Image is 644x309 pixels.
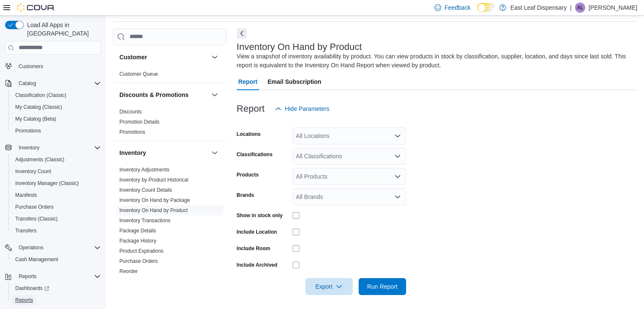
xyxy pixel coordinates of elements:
[113,107,227,141] div: Discounts & Promotions
[119,187,172,193] a: Inventory Count Details
[15,204,54,210] span: Purchase Orders
[8,154,104,166] button: Adjustments (Classic)
[15,297,33,303] span: Reports
[15,61,47,72] a: Customers
[119,71,158,77] span: Customer Queue
[119,91,188,99] h3: Discounts & Promotions
[15,271,101,281] span: Reports
[119,53,147,61] h3: Customer
[15,104,62,110] span: My Catalog (Classic)
[237,52,633,70] div: View a snapshot of inventory availability by product. You can view products in stock by classific...
[237,171,259,178] label: Products
[15,192,37,199] span: Manifests
[24,21,101,38] span: Load All Apps in [GEOGRAPHIC_DATA]
[2,77,104,89] button: Catalog
[12,114,60,124] a: My Catalog (Beta)
[12,202,57,212] a: Purchase Orders
[12,254,101,265] span: Cash Management
[8,177,104,189] button: Inventory Manager (Classic)
[394,132,401,139] button: Open list of options
[119,227,156,234] span: Package Details
[119,237,156,244] span: Package History
[119,218,171,223] a: Inventory Transactions
[2,142,104,154] button: Inventory
[119,248,163,254] span: Product Expirations
[210,148,220,158] button: Inventory
[12,154,68,165] a: Adjustments (Classic)
[237,28,247,39] button: Next
[15,256,58,263] span: Cash Management
[119,53,208,61] button: Customer
[12,190,101,200] span: Manifests
[237,212,283,219] label: Show in stock only
[15,127,41,134] span: Promotions
[119,197,190,204] span: Inventory On Hand by Package
[12,178,82,188] a: Inventory Manager (Classic)
[19,80,36,87] span: Catalog
[12,226,40,236] a: Transfers
[8,113,104,125] button: My Catalog (Beta)
[2,270,104,282] button: Reports
[271,100,333,117] button: Hide Parameters
[237,42,362,52] h3: Inventory On Hand by Product
[15,143,43,153] button: Inventory
[589,3,637,13] p: [PERSON_NAME]
[119,268,138,275] span: Reorder
[237,262,277,268] label: Include Archived
[12,114,101,124] span: My Catalog (Beta)
[12,295,101,305] span: Reports
[310,278,348,295] span: Export
[8,101,104,113] button: My Catalog (Classic)
[445,3,470,12] span: Feedback
[119,149,146,157] h3: Inventory
[15,78,39,88] button: Catalog
[394,173,401,180] button: Open list of options
[15,78,101,88] span: Catalog
[19,244,44,251] span: Operations
[367,282,398,291] span: Run Report
[15,243,47,253] button: Operations
[19,144,39,151] span: Inventory
[15,271,40,281] button: Reports
[15,285,49,292] span: Dashboards
[119,197,190,203] a: Inventory On Hand by Package
[12,102,101,112] span: My Catalog (Classic)
[119,108,142,115] span: Discounts
[12,283,101,293] span: Dashboards
[237,131,261,138] label: Locations
[237,151,273,158] label: Classifications
[477,3,495,12] input: Dark Mode
[12,190,40,200] a: Manifests
[15,227,36,234] span: Transfers
[237,104,265,114] h3: Report
[15,243,101,253] span: Operations
[570,3,572,13] p: |
[510,3,567,13] p: East Leaf Dispensary
[19,63,43,70] span: Customers
[12,102,66,112] a: My Catalog (Classic)
[8,189,104,201] button: Manifests
[15,92,66,99] span: Classification (Classic)
[12,202,101,212] span: Purchase Orders
[12,254,61,265] a: Cash Management
[210,90,220,100] button: Discounts & Promotions
[8,125,104,137] button: Promotions
[19,273,36,280] span: Reports
[119,149,208,157] button: Inventory
[15,215,58,222] span: Transfers (Classic)
[2,242,104,254] button: Operations
[577,3,583,13] span: AL
[15,180,79,187] span: Inventory Manager (Classic)
[119,167,169,173] a: Inventory Adjustments
[8,201,104,213] button: Purchase Orders
[210,52,220,62] button: Customer
[12,166,55,177] a: Inventory Count
[12,214,101,224] span: Transfers (Classic)
[119,248,163,254] a: Product Expirations
[119,217,171,224] span: Inventory Transactions
[8,225,104,237] button: Transfers
[15,116,56,122] span: My Catalog (Beta)
[12,154,101,165] span: Adjustments (Classic)
[119,177,188,183] a: Inventory by Product Historical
